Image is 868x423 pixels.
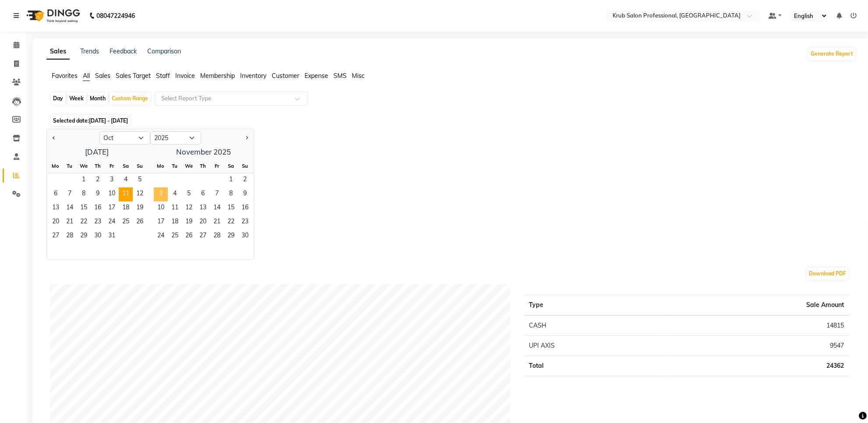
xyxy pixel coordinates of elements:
span: 20 [196,215,210,229]
span: 19 [182,215,196,229]
div: Thursday, October 30, 2025 [91,229,105,243]
div: Wednesday, October 15, 2025 [77,201,91,215]
div: Wednesday, October 29, 2025 [77,229,91,243]
div: Fr [105,159,119,173]
div: Thursday, November 27, 2025 [196,229,210,243]
div: Thursday, October 16, 2025 [91,201,105,215]
div: Thursday, November 6, 2025 [196,187,210,201]
span: Membership [200,72,235,80]
span: 22 [77,215,91,229]
span: 26 [182,229,196,243]
div: Friday, November 7, 2025 [210,187,224,201]
a: Sales [46,44,70,60]
span: 2 [238,173,252,187]
span: 25 [119,215,133,229]
div: Thursday, October 23, 2025 [91,215,105,229]
div: Th [91,159,105,173]
span: 23 [91,215,105,229]
span: 28 [63,229,77,243]
div: Mo [49,159,63,173]
span: Inventory [240,72,266,80]
div: Tuesday, October 28, 2025 [63,229,77,243]
div: Sunday, November 16, 2025 [238,201,252,215]
div: Fr [210,159,224,173]
button: Previous month [50,131,57,145]
div: Friday, October 10, 2025 [105,187,119,201]
div: Monday, November 10, 2025 [154,201,168,215]
span: 1 [224,173,238,187]
span: 11 [168,201,182,215]
td: 9547 [664,336,849,356]
span: 3 [154,187,168,201]
div: Friday, November 14, 2025 [210,201,224,215]
span: 7 [63,187,77,201]
div: Monday, October 27, 2025 [49,229,63,243]
div: Sunday, October 12, 2025 [133,187,147,201]
div: Saturday, October 25, 2025 [119,215,133,229]
span: Customer [272,72,299,80]
span: 30 [238,229,252,243]
span: Misc [352,72,365,80]
div: Monday, November 17, 2025 [154,215,168,229]
span: 2 [91,173,105,187]
span: 27 [196,229,210,243]
div: Thursday, November 20, 2025 [196,215,210,229]
div: Sunday, October 19, 2025 [133,201,147,215]
span: 20 [49,215,63,229]
div: Wednesday, November 5, 2025 [182,187,196,201]
div: Wednesday, October 1, 2025 [77,173,91,187]
div: Friday, October 31, 2025 [105,229,119,243]
span: 28 [210,229,224,243]
div: Monday, November 3, 2025 [154,187,168,201]
div: Sa [119,159,133,173]
span: 24 [154,229,168,243]
div: Tuesday, October 21, 2025 [63,215,77,229]
div: Wednesday, November 26, 2025 [182,229,196,243]
span: 5 [133,173,147,187]
span: Expense [305,72,328,80]
div: Th [196,159,210,173]
span: 16 [91,201,105,215]
div: Tu [63,159,77,173]
div: Thursday, October 9, 2025 [91,187,105,201]
div: We [182,159,196,173]
div: Tuesday, October 7, 2025 [63,187,77,201]
div: Saturday, November 22, 2025 [224,215,238,229]
div: Month [88,92,108,105]
span: 13 [49,201,63,215]
button: Next month [243,131,250,145]
div: Monday, October 13, 2025 [49,201,63,215]
div: Tuesday, November 4, 2025 [168,187,182,201]
div: Monday, October 6, 2025 [49,187,63,201]
span: 19 [133,201,147,215]
span: 27 [49,229,63,243]
span: 16 [238,201,252,215]
span: 15 [77,201,91,215]
div: Sunday, November 9, 2025 [238,187,252,201]
span: 6 [196,187,210,201]
span: 31 [105,229,119,243]
span: 17 [154,215,168,229]
span: 15 [224,201,238,215]
div: Sunday, October 5, 2025 [133,173,147,187]
div: Sunday, October 26, 2025 [133,215,147,229]
span: 18 [119,201,133,215]
span: 8 [77,187,91,201]
img: logo [22,4,82,28]
a: Trends [80,47,99,55]
span: 10 [105,187,119,201]
button: Generate Report [808,48,855,60]
div: Su [238,159,252,173]
span: 23 [238,215,252,229]
div: Thursday, October 2, 2025 [91,173,105,187]
span: Sales [95,72,110,80]
div: Saturday, November 1, 2025 [224,173,238,187]
span: 8 [224,187,238,201]
span: 9 [91,187,105,201]
div: Saturday, October 11, 2025 [119,187,133,201]
div: Saturday, October 4, 2025 [119,173,133,187]
div: Custom Range [110,92,150,105]
select: Select month [99,131,150,145]
span: 4 [119,173,133,187]
td: UPI AXIS [524,336,664,356]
